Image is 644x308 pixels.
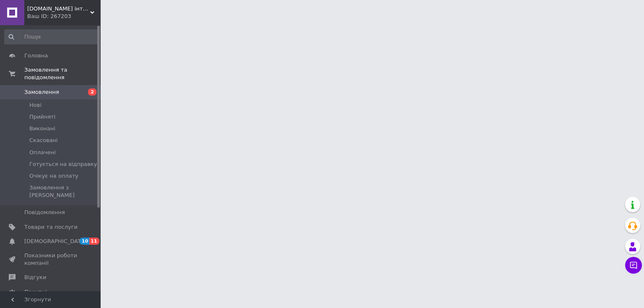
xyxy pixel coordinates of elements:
[29,101,42,109] span: Нові
[24,223,78,231] span: Товари та послуги
[24,66,101,81] span: Замовлення та повідомлення
[29,172,78,180] span: Очікує на оплату
[80,238,89,245] span: 10
[625,257,642,274] button: Чат з покупцем
[24,88,59,96] span: Замовлення
[29,125,55,132] span: Виконані
[4,29,99,44] input: Пошук
[27,5,90,13] span: Vvd.in.ua інтернет-магазин «Все до Дому»
[24,209,65,216] span: Повідомлення
[24,288,47,296] span: Покупці
[29,149,56,156] span: Оплачені
[89,238,99,245] span: 11
[24,274,46,281] span: Відгуки
[24,52,48,60] span: Головна
[88,88,96,96] span: 2
[27,13,101,20] div: Ваш ID: 267203
[29,184,98,199] span: Замовлення з [PERSON_NAME]
[29,137,58,144] span: Скасовані
[29,113,55,121] span: Прийняті
[29,160,97,168] span: Готується на відправку
[24,252,78,267] span: Показники роботи компанії
[24,238,86,245] span: [DEMOGRAPHIC_DATA]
